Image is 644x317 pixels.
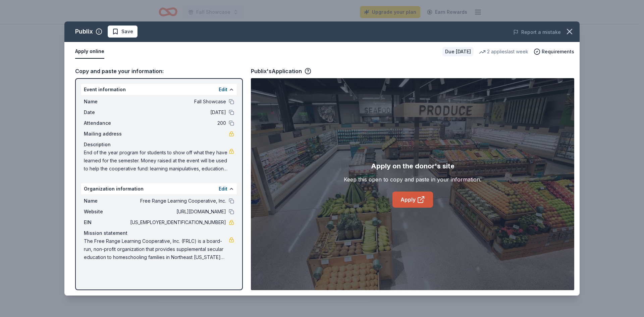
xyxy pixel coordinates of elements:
[121,28,133,36] span: Save
[371,161,454,171] div: Apply on the donor's site
[219,86,227,94] button: Edit
[251,67,311,75] div: Publix's Application
[129,208,226,216] span: [URL][DOMAIN_NAME]
[84,130,129,138] span: Mailing address
[129,218,226,226] span: [US_EMPLOYER_IDENTIFICATION_NUMBER]
[344,175,481,183] div: Keep this open to copy and paste in your information.
[129,197,226,205] span: Free Range Learning Cooperative, Inc.
[129,98,226,106] span: Fall Showcase
[84,149,229,173] span: End of the year program for students to show off what they have learned for the semester. Money r...
[219,185,227,193] button: Edit
[542,48,574,56] span: Requirements
[81,84,237,95] div: Event information
[392,192,433,208] a: Apply
[84,108,129,116] span: Date
[442,47,474,56] div: Due [DATE]
[84,208,129,216] span: Website
[75,26,93,37] div: Publix
[84,229,234,237] div: Mission statement
[84,98,129,106] span: Name
[513,28,561,36] button: Report a mistake
[479,48,528,56] div: 2 applies last week
[84,197,129,205] span: Name
[84,119,129,127] span: Attendance
[75,45,104,59] button: Apply online
[81,183,237,194] div: Organization information
[534,48,574,56] button: Requirements
[129,108,226,116] span: [DATE]
[84,237,229,261] span: The Free Range Learning Cooperative, Inc. (FRLC) is a board-run, non-profit organization that pro...
[84,218,129,226] span: EIN
[75,67,243,75] div: Copy and paste your information:
[108,25,138,38] button: Save
[84,141,234,149] div: Description
[129,119,226,127] span: 200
